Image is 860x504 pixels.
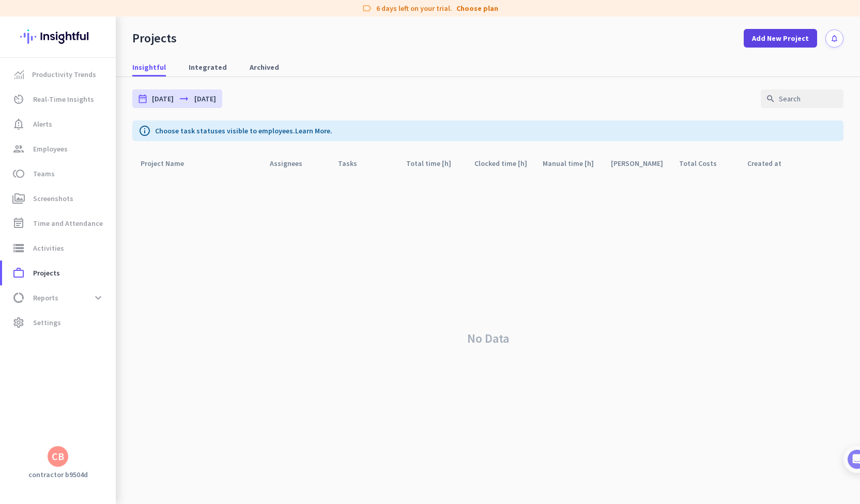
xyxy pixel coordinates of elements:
a: storageActivities [2,236,116,261]
div: Projects [132,30,177,46]
div: Total Costs [679,156,729,171]
span: [DATE] [194,94,216,104]
div: Total time [h] [406,156,464,171]
a: tollTeams [2,161,116,186]
a: work_outlineProjects [2,261,116,285]
div: CB [52,451,64,462]
input: Search [761,89,843,108]
a: groupEmployees [2,136,116,161]
i: perm_media [12,192,25,205]
span: Settings [33,316,61,329]
a: av_timerReal-Time Insights [2,87,116,112]
i: data_usage [12,292,25,304]
a: menu-itemProductivity Trends [2,62,116,87]
div: Clocked time [h] [474,156,534,171]
i: storage [12,242,25,254]
a: perm_mediaScreenshots [2,186,116,211]
span: Projects [33,267,60,279]
span: Time and Attendance [33,217,103,230]
span: Productivity Trends [32,68,96,81]
div: Assignees [270,156,315,171]
i: info [139,125,151,137]
i: date_range [137,94,148,104]
span: Screenshots [33,192,73,205]
p: Choose task statuses visible to employees. [155,126,332,136]
span: Archived [250,62,279,72]
span: [DATE] [152,94,174,104]
i: group [12,143,25,155]
i: event_note [12,217,25,230]
div: [PERSON_NAME] [611,156,671,171]
i: notifications [830,34,839,43]
a: settingsSettings [2,310,116,335]
span: Alerts [33,118,52,130]
span: Add New Project [752,33,809,43]
img: menu-item [14,70,24,79]
a: event_noteTime and Attendance [2,211,116,236]
i: search [766,94,775,103]
i: arrow_right_alt [178,93,190,105]
span: Activities [33,242,64,254]
div: Manual time [h] [543,156,603,171]
span: Insightful [132,62,166,72]
span: Real-Time Insights [33,93,94,105]
button: Add New Project [744,29,817,48]
a: Choose plan [456,3,498,13]
button: notifications [825,29,843,48]
i: av_timer [12,93,25,105]
div: Project Name [141,156,196,171]
span: Integrated [189,62,227,72]
i: label [362,3,372,13]
i: work_outline [12,267,25,279]
span: Teams [33,167,55,180]
i: notification_important [12,118,25,130]
div: Tasks [338,156,370,171]
i: settings [12,316,25,329]
span: Employees [33,143,68,155]
button: expand_more [89,288,108,307]
a: Learn More. [295,126,332,135]
div: No Data [132,173,843,504]
a: data_usageReportsexpand_more [2,285,116,310]
a: notification_importantAlerts [2,112,116,136]
span: Reports [33,292,58,304]
i: toll [12,167,25,180]
div: Created at [747,156,794,171]
img: Insightful logo [20,17,96,57]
